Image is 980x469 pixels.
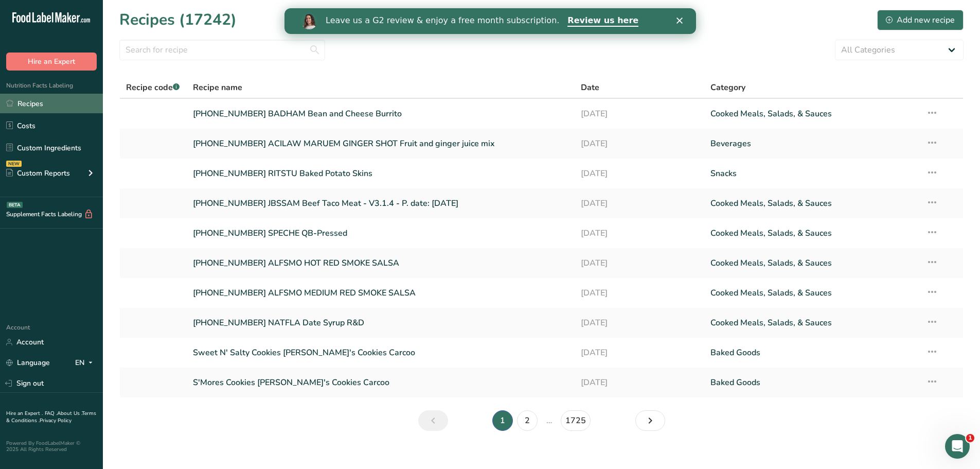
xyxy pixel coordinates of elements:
[119,40,325,60] input: Search for recipe
[284,8,696,34] iframe: Intercom live chat banner
[581,312,698,334] a: [DATE]
[710,312,914,334] a: Cooked Meals, Salads, & Sauces
[6,53,97,71] button: Hire an Expert
[392,9,402,15] div: Close
[581,193,698,214] a: [DATE]
[7,202,23,208] div: BETA
[193,81,242,94] span: Recipe name
[710,103,914,125] a: Cooked Meals, Salads, & Sauces
[710,163,914,184] a: Snacks
[418,410,448,431] a: Previous page
[193,163,569,184] a: [PHONE_NUMBER] RITSTU Baked Potato Skins
[40,417,72,424] a: Privacy Policy
[6,410,43,417] a: Hire an Expert .
[710,252,914,274] a: Cooked Meals, Salads, & Sauces
[710,282,914,304] a: Cooked Meals, Salads, & Sauces
[581,372,698,393] a: [DATE]
[710,342,914,363] a: Baked Goods
[581,342,698,363] a: [DATE]
[45,410,57,417] a: FAQ .
[6,168,70,179] div: Custom Reports
[710,222,914,244] a: Cooked Meals, Salads, & Sauces
[710,133,914,154] a: Beverages
[886,14,955,26] div: Add new recipe
[75,357,97,369] div: EN
[6,410,96,424] a: Terms & Conditions .
[193,133,569,154] a: [PHONE_NUMBER] ACILAW MARUEM GINGER SHOT Fruit and ginger juice mix
[6,161,22,167] div: NEW
[581,222,698,244] a: [DATE]
[193,252,569,274] a: [PHONE_NUMBER] ALFSMO HOT RED SMOKE SALSA
[710,372,914,393] a: Baked Goods
[193,103,569,125] a: [PHONE_NUMBER] BADHAM Bean and Cheese Burrito
[517,410,538,431] a: Page 2.
[581,133,698,154] a: [DATE]
[581,163,698,184] a: [DATE]
[6,354,50,372] a: Language
[561,410,591,431] a: Page 1725.
[635,410,665,431] a: Next page
[581,282,698,304] a: [DATE]
[193,372,569,393] a: S'Mores Cookies [PERSON_NAME]'s Cookies Carcoo
[126,82,180,93] span: Recipe code
[57,410,82,417] a: About Us .
[193,342,569,363] a: Sweet N' Salty Cookies [PERSON_NAME]'s Cookies Carcoo
[193,312,569,334] a: [PHONE_NUMBER] NATFLA Date Syrup R&D
[119,8,237,31] h1: Recipes (17242)
[581,252,698,274] a: [DATE]
[945,434,970,459] iframe: Intercom live chat
[710,81,745,94] span: Category
[581,103,698,125] a: [DATE]
[193,282,569,304] a: [PHONE_NUMBER] ALFSMO MEDIUM RED SMOKE SALSA
[193,193,569,214] a: [PHONE_NUMBER] JBSSAM Beef Taco Meat - V3.1.4 - P. date: [DATE]
[710,193,914,214] a: Cooked Meals, Salads, & Sauces
[877,10,964,30] button: Add new recipe
[581,81,599,94] span: Date
[966,434,974,442] span: 1
[6,440,97,453] div: Powered By FoodLabelMaker © 2025 All Rights Reserved
[193,222,569,244] a: [PHONE_NUMBER] SPECHE QB-Pressed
